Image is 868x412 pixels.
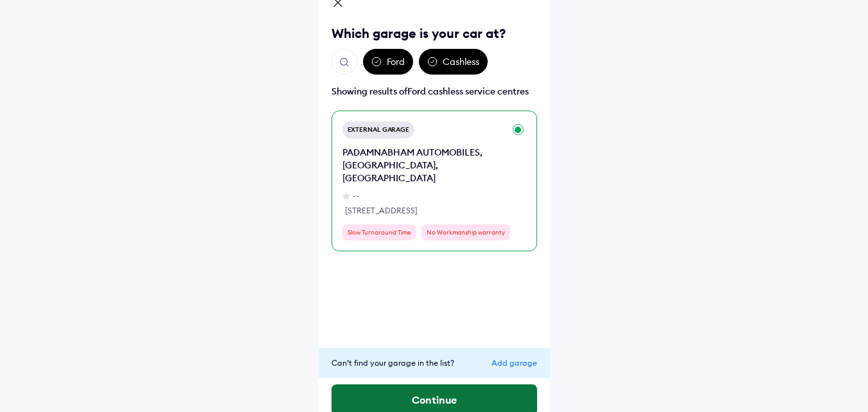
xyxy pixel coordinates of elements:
div: Which garage is your car at? [332,24,537,42]
button: Open search [332,49,357,75]
div: [STREET_ADDRESS] [345,205,502,217]
div: Showing results of Ford cashless service centres [332,85,537,98]
div: Slow Turnaround Time [342,224,416,240]
div: Cashless [419,49,488,75]
div: -- [353,190,359,202]
div: External Garage [342,121,415,138]
div: Ford [363,49,413,75]
div: Add garage [492,358,537,368]
img: search.svg [339,57,350,68]
div: No Workmanship warranty [421,224,510,240]
img: star-grey.svg [342,192,350,200]
span: Can’t find your garage in the list? [332,358,454,368]
div: PADAMNABHAM AUTOMOBILES, [GEOGRAPHIC_DATA], [GEOGRAPHIC_DATA] [342,146,504,184]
